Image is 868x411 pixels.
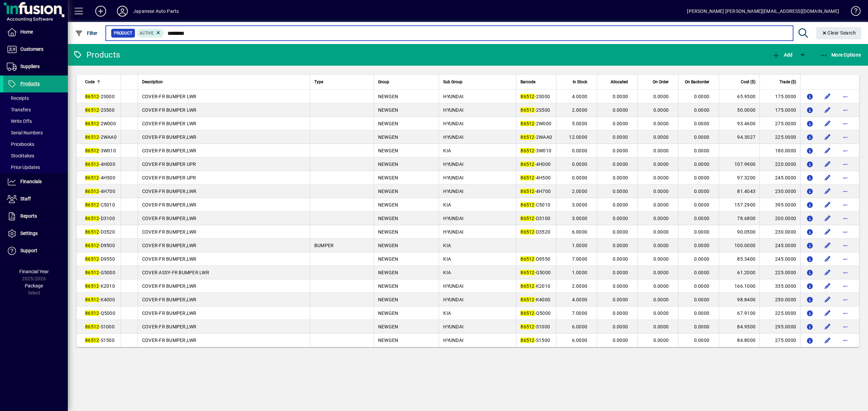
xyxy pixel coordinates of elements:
[520,148,551,153] span: -3W010
[653,134,669,140] span: 0.0000
[520,121,551,126] span: -2W000
[85,243,99,248] em: 86512
[694,94,710,99] span: 0.0000
[770,49,794,61] button: Add
[142,270,209,275] span: COVER ASSY-FR BUMPER LWR
[7,118,32,124] span: Write Offs
[85,134,99,140] em: 86512
[142,134,197,140] span: COVER-FR BUMPER,LWR
[85,256,99,262] em: 86512
[822,30,856,36] span: Clear Search
[572,107,588,113] span: 2.0000
[20,248,37,253] span: Support
[378,121,398,126] span: NEWGEN
[443,134,463,140] span: HYUNDAI
[378,202,398,208] span: NEWGEN
[85,134,117,140] span: -2WAA0
[822,267,833,278] button: Edit
[719,252,759,266] td: 85.3400
[140,31,154,36] span: Active
[846,1,860,23] a: Knowledge Base
[3,161,68,173] a: Price Updates
[822,308,833,319] button: Edit
[520,189,534,194] em: 86512
[142,161,196,167] span: COVER-FR BUMPER UPR
[378,134,398,140] span: NEWGEN
[653,202,669,208] span: 0.0000
[85,175,115,180] span: -4H500
[840,132,851,143] button: More options
[820,52,861,58] span: More Options
[840,159,851,170] button: More options
[613,175,628,180] span: 0.0000
[822,199,833,210] button: Edit
[443,78,462,86] span: Sub Group
[719,90,759,103] td: 65.9500
[85,78,117,86] div: Code
[378,229,398,235] span: NEWGEN
[85,229,115,235] span: -D3520
[520,256,550,262] span: -D9550
[780,78,796,86] span: Trade ($)
[759,239,800,252] td: 245.0000
[694,134,710,140] span: 0.0000
[142,229,197,235] span: COVER-FR BUMPER,LWR
[694,161,710,167] span: 0.0000
[443,216,463,221] span: HYUNDAI
[142,216,197,221] span: COVER-FR BUMPER,LWR
[378,161,398,167] span: NEWGEN
[759,117,800,130] td: 275.0000
[443,148,451,153] span: KIA
[520,283,534,289] em: 86512
[133,6,179,17] div: Japanese Auto Parts
[694,148,710,153] span: 0.0000
[653,107,669,113] span: 0.0000
[520,283,550,289] span: -K2010
[443,78,512,86] div: Sub Group
[3,41,68,58] a: Customers
[520,216,550,221] span: -D3100
[822,105,833,115] button: Edit
[840,91,851,102] button: More options
[90,5,112,17] button: Add
[694,229,710,235] span: 0.0000
[822,335,833,346] button: Edit
[818,49,863,61] button: More Options
[378,243,398,248] span: NEWGEN
[611,78,628,86] span: Allocated
[569,134,587,140] span: 12.0000
[653,243,669,248] span: 0.0000
[613,256,628,262] span: 0.0000
[613,243,628,248] span: 0.0000
[572,189,588,194] span: 2.0000
[840,308,851,319] button: More options
[85,121,116,126] span: -2W000
[719,212,759,225] td: 78.6800
[694,189,710,194] span: 0.0000
[759,198,800,212] td: 395.0000
[142,107,197,113] span: COVER-FR BUMPER LWR
[613,202,628,208] span: 0.0000
[520,94,534,99] em: 86512
[653,256,669,262] span: 0.0000
[378,78,435,86] div: Group
[719,117,759,130] td: 93.4600
[3,92,68,104] a: Receipts
[719,266,759,279] td: 61.2000
[719,103,759,117] td: 50.0000
[85,270,99,275] em: 86512
[3,58,68,75] a: Suppliers
[85,107,99,113] em: 86512
[613,121,628,126] span: 0.0000
[443,256,451,262] span: KIA
[142,94,197,99] span: COVER-FR BUMPER LWR
[759,103,800,117] td: 175.0000
[7,142,34,147] span: Pricebooks
[137,29,164,38] mat-chip: Activation Status: Active
[73,27,99,39] button: Filter
[520,134,552,140] span: -2WAA0
[653,175,669,180] span: 0.0000
[520,148,534,153] em: 86512
[572,94,588,99] span: 4.0000
[19,269,49,274] span: Financial Year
